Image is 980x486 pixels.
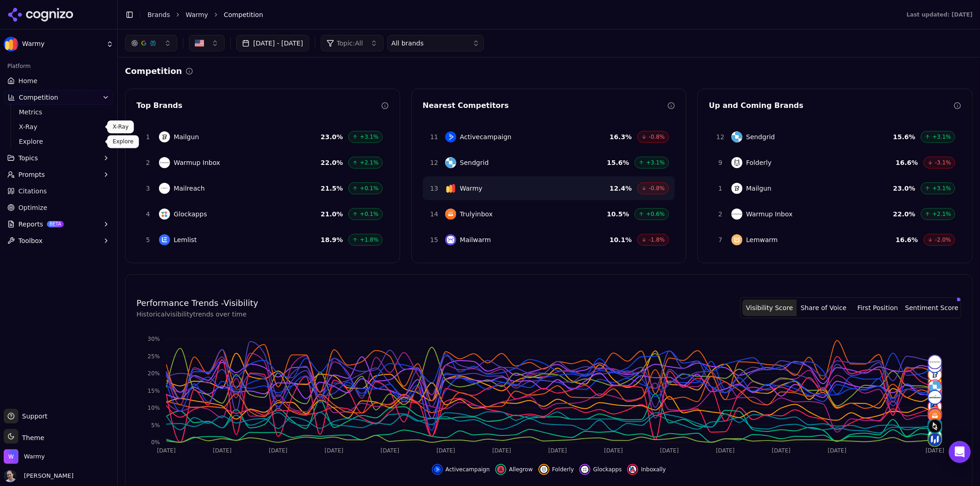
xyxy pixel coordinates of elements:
tspan: [DATE] [772,448,791,454]
button: Open user button [4,469,74,482]
span: Mailgun [174,132,199,141]
span: Mailgun [746,184,771,193]
span: +0.1% [360,210,379,218]
span: 23.0 % [321,132,343,141]
span: +1.8% [360,236,379,243]
span: 3 [142,184,153,193]
span: 21.5 % [321,184,343,193]
span: Topics [18,153,38,163]
img: Lemlist [159,234,170,245]
span: +2.1% [360,159,379,166]
span: 21.0 % [321,209,343,219]
div: Top Brands [136,100,381,111]
img: warmup inbox [929,356,941,368]
h2: Competition [125,65,182,78]
span: +3.1% [932,185,951,192]
img: mailgun [929,368,941,381]
span: 16.6 % [896,235,918,244]
img: sendgrid [929,380,941,393]
span: Activecampaign [446,466,490,473]
span: 10.1 % [610,235,632,244]
a: Home [4,73,113,88]
span: Competition [224,10,263,19]
span: Warmy [24,452,45,461]
div: Up and Coming Brands [709,100,954,111]
span: 12 [715,132,726,141]
span: Metrics [19,107,99,117]
span: Allegrow [509,466,533,473]
tspan: [DATE] [828,448,847,454]
tspan: [DATE] [926,448,945,454]
p: X-Ray [113,123,128,130]
span: 1 [715,184,726,193]
span: Mailreach [174,184,205,193]
span: 14 [429,209,440,219]
button: [DATE] - [DATE] [236,35,309,51]
img: woodpecker [929,420,941,433]
span: 9 [715,158,726,167]
img: United States [195,39,204,48]
span: Trulyinbox [460,209,493,219]
span: All brands [391,39,424,48]
tspan: [DATE] [269,448,288,454]
img: trulyinbox [929,409,941,422]
span: -1.8% [649,236,665,243]
span: Glockapps [174,209,207,219]
img: Activecampaign [445,131,456,142]
span: -0.8% [649,133,665,141]
span: Sendgrid [746,132,775,141]
img: Mailreach [159,183,170,194]
tspan: 25% [147,353,160,360]
img: Folderly [731,157,742,168]
p: Explore [113,138,133,145]
a: Metrics [15,106,102,119]
img: activecampaign [434,466,441,473]
tspan: 20% [147,370,160,377]
button: Prompts [4,167,113,182]
span: 12.4 % [610,184,632,193]
span: Explore [19,137,99,146]
tspan: 5% [151,422,160,429]
img: folderly [540,466,548,473]
img: glockapps [581,466,589,473]
tspan: [DATE] [493,448,511,454]
span: Citations [18,186,47,196]
img: Trulyinbox [445,209,456,220]
span: 22.0 % [321,158,343,167]
img: Mailgun [731,183,742,194]
span: Home [18,76,37,85]
a: Citations [4,184,113,198]
span: 12 [429,158,440,167]
img: Warmy [4,37,18,51]
span: Topic: All [337,39,363,48]
button: Hide glockapps data [579,464,622,475]
img: Erol Azuz [4,469,17,482]
span: Prompts [18,170,45,179]
span: 16.6 % [896,158,918,167]
tspan: [DATE] [436,448,455,454]
div: Open Intercom Messenger [949,441,971,463]
p: Historical visibility trends over time [136,310,258,319]
img: Glockapps [159,209,170,220]
img: zerobounce [929,391,941,404]
span: Activecampaign [460,132,511,141]
span: +3.1% [360,133,379,141]
span: 1 [142,132,153,141]
tspan: [DATE] [157,448,176,454]
span: 23.0 % [893,184,916,193]
span: 2 [142,158,153,167]
span: 11 [429,132,440,141]
span: X-Ray [19,122,99,131]
span: -2.0% [935,236,951,243]
span: +0.1% [360,185,379,192]
button: Topics [4,151,113,165]
span: 15.6 % [893,132,916,141]
a: Warmy [186,10,208,19]
div: Platform [4,59,113,73]
span: 4 [142,209,153,219]
span: 13 [429,184,440,193]
button: Toolbox [4,233,113,248]
span: Inboxally [641,466,666,473]
button: Open organization switcher [4,449,45,464]
tspan: [DATE] [660,448,679,454]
